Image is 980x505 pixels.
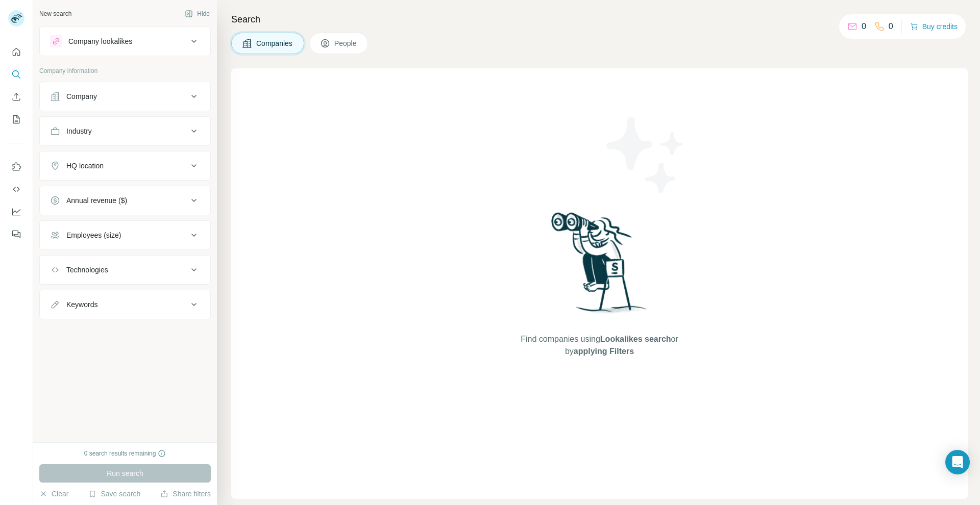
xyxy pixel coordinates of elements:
button: Save search [88,489,140,499]
div: Technologies [66,265,108,275]
div: Annual revenue ($) [66,195,127,206]
button: Clear [39,489,68,499]
button: Feedback [8,225,24,243]
h4: Search [231,12,968,27]
span: applying Filters [574,347,634,356]
button: Company [40,84,210,109]
span: Lookalikes search [600,335,671,343]
div: New search [39,9,71,18]
button: Hide [178,6,217,21]
div: Employees (size) [66,230,121,240]
img: Surfe Illustration - Stars [600,109,692,201]
div: Industry [66,126,92,136]
span: People [334,38,358,48]
button: Enrich CSV [8,88,24,106]
p: Company information [39,66,211,75]
button: Technologies [40,258,210,282]
p: 0 [862,20,866,33]
span: Companies [256,38,293,48]
button: Share filters [160,489,211,499]
button: Search [8,65,24,84]
div: Keywords [66,299,97,310]
button: Annual revenue ($) [40,188,210,213]
div: Company [66,91,97,102]
button: Use Surfe on LinkedIn [8,158,24,176]
span: Find companies using or by [518,333,681,358]
img: Surfe Illustration - Woman searching with binoculars [547,210,653,323]
p: 0 [889,20,893,33]
button: My lists [8,110,24,129]
button: Dashboard [8,203,24,221]
button: Employees (size) [40,223,210,247]
button: Keywords [40,292,210,317]
div: Company lookalikes [68,36,132,46]
button: Buy credits [910,19,958,34]
button: HQ location [40,154,210,178]
button: Use Surfe API [8,180,24,198]
div: Open Intercom Messenger [945,450,970,474]
button: Quick start [8,43,24,61]
button: Industry [40,119,210,143]
button: Company lookalikes [40,29,210,54]
div: 0 search results remaining [84,449,166,458]
div: HQ location [66,161,104,171]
